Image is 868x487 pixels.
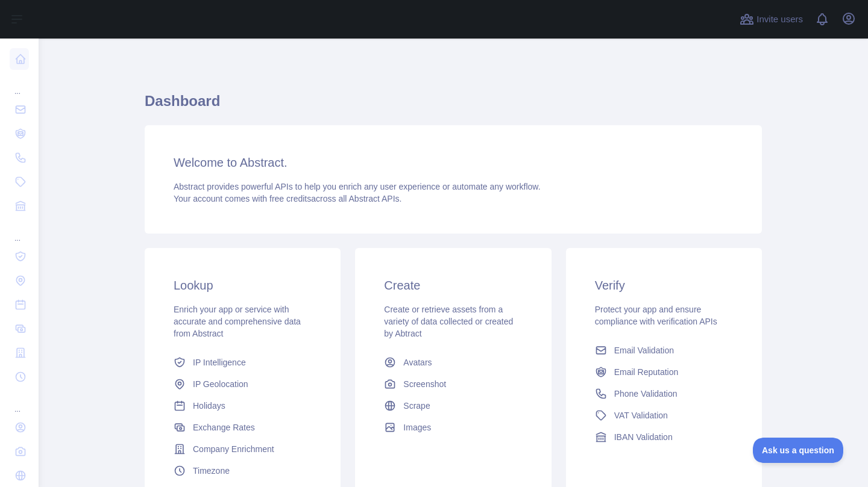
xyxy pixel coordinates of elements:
[379,417,527,438] a: Images
[590,405,738,426] a: VAT Validation
[384,305,513,338] span: Create or retrieve assets from a variety of data collected or created by Abtract
[614,366,679,378] span: Email Reputation
[169,395,316,417] a: Holidays
[614,388,678,400] span: Phone Validation
[193,465,230,477] span: Timezone
[174,154,733,171] h3: Welcome to Abstract.
[193,421,255,433] span: Exchange Rates
[403,421,431,433] span: Images
[169,417,316,438] a: Exchange Rates
[403,378,446,390] span: Screenshot
[595,277,733,294] h3: Verify
[174,182,541,191] span: Abstract provides powerful APIs to help you enrich any user experience or automate any workflow.
[595,305,717,326] span: Protect your app and ensure compliance with verification APIs
[174,194,401,203] span: Your account comes with across all Abstract APIs.
[174,277,312,294] h3: Lookup
[193,378,248,390] span: IP Geolocation
[169,352,316,373] a: IP Intelligence
[169,438,316,460] a: Company Enrichment
[403,356,432,368] span: Avatars
[10,219,29,243] div: ...
[753,438,844,463] iframe: Toggle Customer Support
[590,340,738,361] a: Email Validation
[403,400,430,412] span: Scrape
[614,344,674,356] span: Email Validation
[737,10,805,29] button: Invite users
[10,72,29,96] div: ...
[590,426,738,448] a: IBAN Validation
[193,400,225,412] span: Holidays
[169,460,316,482] a: Timezone
[614,409,668,421] span: VAT Validation
[614,431,673,443] span: IBAN Validation
[193,443,274,455] span: Company Enrichment
[145,92,762,120] h1: Dashboard
[384,277,522,294] h3: Create
[269,194,311,203] span: free credits
[10,390,29,414] div: ...
[379,395,527,417] a: Scrape
[756,13,803,26] span: Invite users
[590,361,738,383] a: Email Reputation
[174,305,301,338] span: Enrich your app or service with accurate and comprehensive data from Abstract
[379,352,527,373] a: Avatars
[379,373,527,395] a: Screenshot
[590,383,738,405] a: Phone Validation
[193,356,246,368] span: IP Intelligence
[169,373,316,395] a: IP Geolocation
